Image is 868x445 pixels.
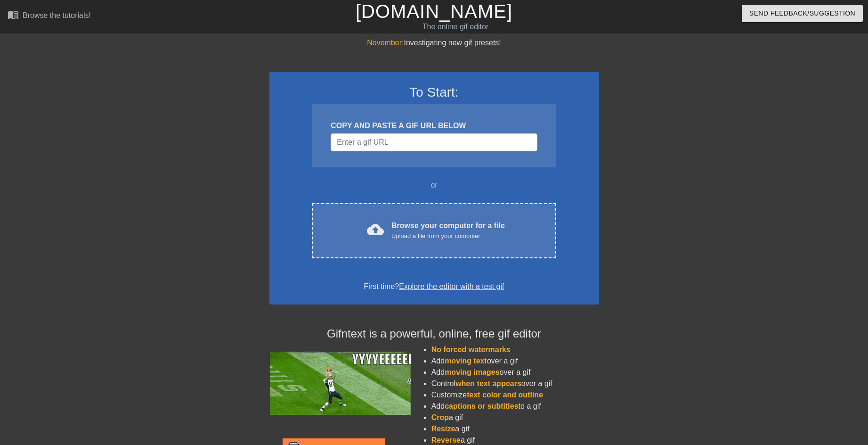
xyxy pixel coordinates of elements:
[445,402,518,410] span: captions or subtitles
[445,368,499,376] span: moving images
[282,281,587,292] div: First time?
[269,352,411,415] img: football_small.gif
[431,412,599,423] li: a gif
[431,423,599,435] li: a gif
[431,413,449,421] span: Crop
[431,389,599,401] li: Customize
[431,425,455,433] span: Resize
[467,391,543,399] span: text color and outline
[23,11,91,19] div: Browse the tutorials!
[8,9,91,24] a: Browse the tutorials!
[269,37,599,49] div: Investigating new gif presets!
[455,379,521,387] span: when text appears
[8,9,19,20] span: menu_book
[742,5,863,22] button: Send Feedback/Suggestion
[282,84,587,100] h3: To Start:
[331,133,537,151] input: Username
[749,8,855,19] span: Send Feedback/Suggestion
[399,282,504,290] a: Explore the editor with a test gif
[294,21,617,33] div: The online gif editor
[431,355,599,367] li: Add over a gif
[431,367,599,378] li: Add over a gif
[356,1,512,22] a: [DOMAIN_NAME]
[445,357,487,365] span: moving text
[431,436,461,444] span: Reverse
[367,39,404,47] span: November:
[431,401,599,412] li: Add to a gif
[391,220,505,241] div: Browse your computer for a file
[367,221,384,238] span: cloud_upload
[331,120,537,132] div: COPY AND PASTE A GIF URL BELOW
[431,378,599,389] li: Control over a gif
[391,231,505,241] div: Upload a file from your computer
[431,346,511,354] span: No forced watermarks
[269,327,599,341] h4: Gifntext is a powerful, online, free gif editor
[294,180,575,191] div: or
